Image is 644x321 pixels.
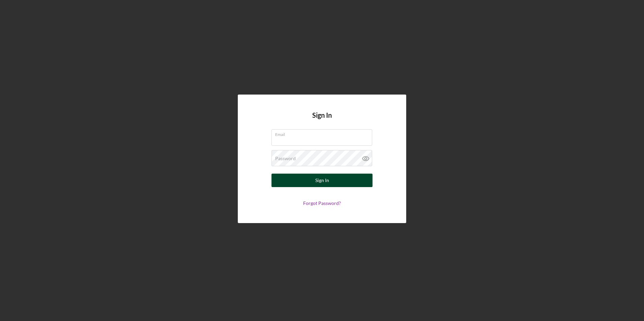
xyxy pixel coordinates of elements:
div: Sign In [315,174,329,187]
label: Password [275,156,296,161]
h4: Sign In [312,111,332,129]
label: Email [275,130,372,137]
button: Sign In [271,174,373,187]
a: Forgot Password? [303,200,341,206]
